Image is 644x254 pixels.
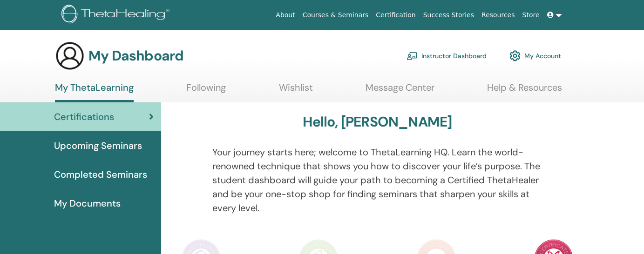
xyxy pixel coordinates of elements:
a: Message Center [366,82,434,100]
a: Help & Resources [487,82,562,100]
a: About [272,7,298,24]
a: Resources [478,7,519,24]
img: generic-user-icon.jpg [55,41,85,71]
h3: Hello, [PERSON_NAME] [303,114,452,130]
span: Completed Seminars [54,167,147,181]
a: My Account [509,46,561,66]
a: My ThetaLearning [55,82,134,102]
a: Store [519,7,543,24]
img: cog.svg [509,48,521,64]
span: Certifications [54,110,114,124]
img: chalkboard-teacher.svg [407,52,418,60]
a: Following [186,82,226,100]
a: Courses & Seminars [299,7,373,24]
img: logo.png [61,5,173,26]
p: Your journey starts here; welcome to ThetaLearning HQ. Learn the world-renowned technique that sh... [212,145,542,215]
h3: My Dashboard [88,47,183,64]
a: Wishlist [279,82,313,100]
a: Success Stories [420,7,478,24]
a: Certification [372,7,419,24]
span: My Documents [54,196,121,210]
span: Upcoming Seminars [54,139,142,153]
a: Instructor Dashboard [407,46,487,66]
